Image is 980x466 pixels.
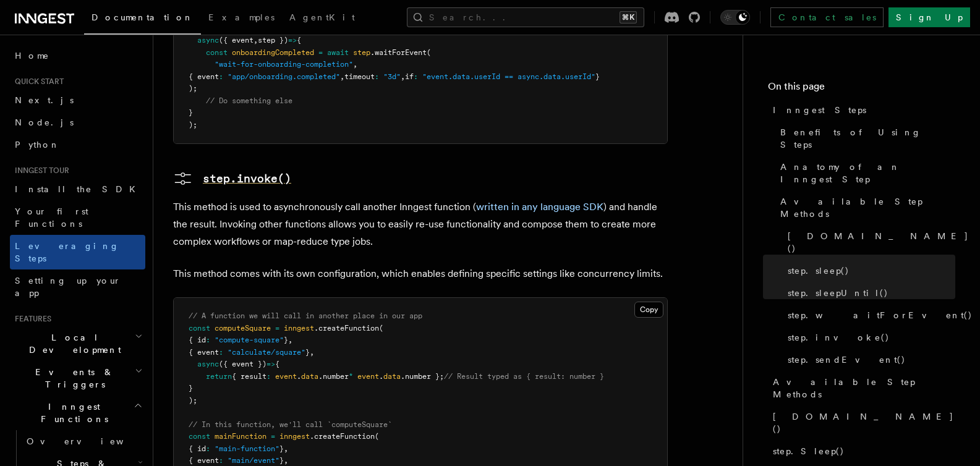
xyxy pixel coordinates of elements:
span: . [297,372,301,381]
p: This method is used to asynchronously call another Inngest function ( ) and handle the result. In... [173,198,668,250]
a: Inngest Steps [768,99,955,121]
span: async [197,36,219,44]
span: => [266,360,275,368]
span: : [375,72,379,81]
pre: step.invoke() [203,170,291,187]
span: Available Step Methods [780,195,955,220]
span: Features [10,314,51,324]
span: event [275,372,297,381]
span: // In this function, we'll call `computeSquare` [189,420,392,429]
span: data [301,372,318,381]
a: Benefits of Using Steps [775,121,955,156]
a: step.waitForEvent() [783,304,955,326]
span: "3d" [383,72,401,81]
span: Documentation [92,12,194,22]
span: , [254,36,258,44]
span: Local Development [10,331,135,356]
span: step.sendEvent() [788,354,906,366]
span: => [288,36,297,44]
span: { [297,36,301,44]
span: Benefits of Using Steps [780,126,955,151]
a: Next.js [10,89,145,111]
span: = [275,324,279,333]
span: Examples [208,12,275,22]
span: .waitForEvent [370,48,427,57]
span: computeSquare [215,324,271,333]
span: , [353,60,357,69]
span: await [327,48,349,57]
span: step [353,48,370,57]
span: Home [15,49,49,62]
span: Your first Functions [15,206,88,229]
span: const [189,432,210,441]
span: { id [189,336,206,344]
a: Examples [201,4,282,33]
span: ); [189,121,197,129]
span: step.waitForEvent() [788,309,973,321]
span: data [383,372,401,381]
span: // A function we will call in another place in our app [189,311,422,320]
span: } [279,456,284,465]
a: Node.js [10,111,145,133]
span: Inngest tour [10,166,69,176]
span: { result [232,372,266,381]
span: .number [318,372,349,381]
a: Available Step Methods [768,371,955,405]
span: mainFunction [215,432,266,441]
span: : [206,336,210,344]
span: Python [15,140,60,150]
button: Events & Triggers [10,361,145,396]
span: { id [189,444,206,453]
span: Overview [27,436,154,446]
span: "calculate/square" [228,348,305,357]
span: Setting up your app [15,276,121,298]
span: step.Sleep() [773,445,845,457]
span: "main-function" [215,444,279,453]
a: Documentation [84,4,201,35]
span: step.sleepUntil() [788,287,888,299]
a: step.sleep() [783,260,955,282]
a: Overview [22,430,145,452]
a: step.sendEvent() [783,349,955,371]
span: step.sleep() [788,265,850,277]
a: Your first Functions [10,200,145,235]
span: : [219,348,223,357]
span: AgentKit [289,12,355,22]
span: . [379,372,383,381]
span: "wait-for-onboarding-completion" [215,60,353,69]
span: } [284,336,288,344]
span: , [284,444,288,453]
span: } [595,72,600,81]
span: } [305,348,310,357]
a: [DOMAIN_NAME]() [768,405,955,440]
button: Inngest Functions [10,396,145,430]
h4: On this page [768,79,955,99]
span: Install the SDK [15,184,143,194]
span: , [288,336,292,344]
span: ); [189,396,197,405]
span: inngest [279,432,310,441]
span: , [284,456,288,465]
span: Quick start [10,77,64,87]
span: { event [189,456,219,465]
span: } [189,384,193,392]
a: AgentKit [282,4,362,33]
span: "app/onboarding.completed" [228,72,340,81]
span: Node.js [15,117,74,127]
span: ); [189,84,197,93]
span: Available Step Methods [773,376,955,400]
span: ({ event }) [219,360,266,368]
a: Anatomy of an Inngest Step [775,156,955,190]
span: Events & Triggers [10,366,135,391]
a: step.invoke() [173,169,291,189]
span: if [405,72,414,81]
span: Anatomy of an Inngest Step [780,161,955,185]
span: } [279,444,284,453]
span: = [318,48,323,57]
span: inngest [284,324,314,333]
span: Inngest Functions [10,400,134,425]
a: [DOMAIN_NAME]() [783,225,955,260]
span: ({ event [219,36,254,44]
span: { [275,360,279,368]
span: const [189,324,210,333]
